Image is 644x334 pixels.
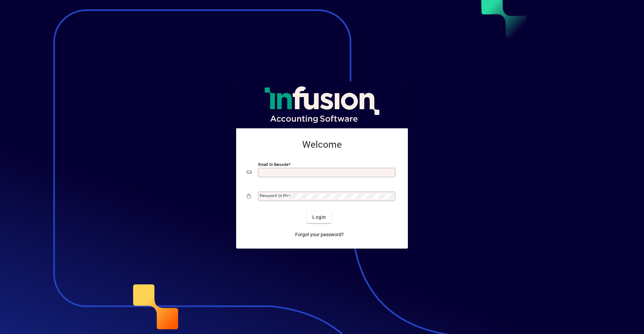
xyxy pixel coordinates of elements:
[295,231,344,238] span: Forgot your password?
[247,139,397,150] h2: Welcome
[258,162,288,167] mat-label: Email or Barcode
[307,211,331,223] button: Login
[260,193,288,198] mat-label: Password or Pin
[312,214,326,221] span: Login
[292,228,346,241] a: Forgot your password?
